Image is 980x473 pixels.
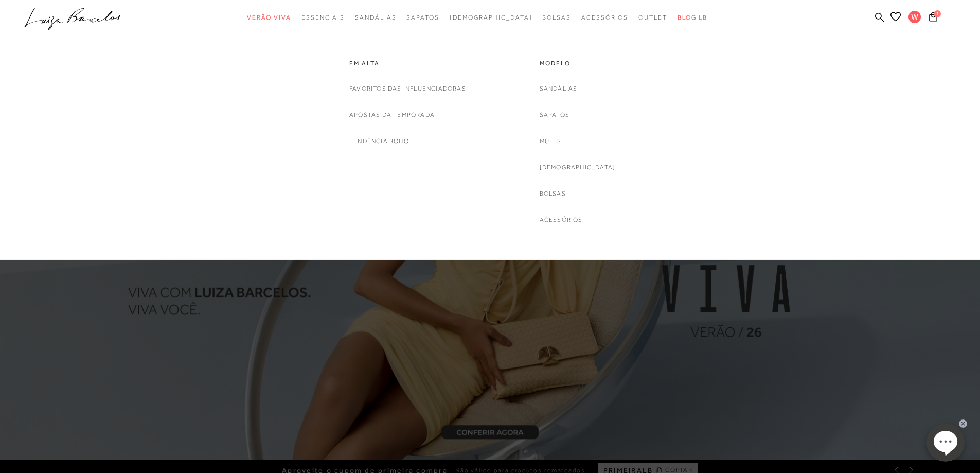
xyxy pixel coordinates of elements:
[638,8,667,27] a: categoryNavScreenReaderText
[540,215,583,225] a: noSubCategoriesText
[638,14,667,21] span: Outlet
[542,8,571,27] a: categoryNavScreenReaderText
[406,8,439,27] a: categoryNavScreenReaderText
[934,10,941,17] span: 1
[450,14,532,21] span: [DEMOGRAPHIC_DATA]
[355,14,396,21] span: Sandálias
[540,136,562,147] a: noSubCategoriesText
[908,11,921,23] span: W
[540,188,566,199] a: noSubCategoriesText
[406,14,439,21] span: Sapatos
[542,14,571,21] span: Bolsas
[247,8,291,27] a: categoryNavScreenReaderText
[349,110,435,120] a: noSubCategoriesText
[349,136,409,147] a: noSubCategoriesText
[581,14,628,21] span: Acessórios
[301,14,345,21] span: Essenciais
[540,110,569,120] a: noSubCategoriesText
[904,10,926,26] button: W
[247,14,291,21] span: Verão Viva
[355,8,396,27] a: categoryNavScreenReaderText
[540,83,578,94] a: noSubCategoriesText
[301,8,345,27] a: categoryNavScreenReaderText
[450,8,532,27] a: noSubCategoriesText
[349,59,466,68] a: categoryNavScreenReaderText
[349,83,466,94] a: noSubCategoriesText
[678,14,707,21] span: BLOG LB
[926,11,940,25] button: 1
[678,8,707,27] a: BLOG LB
[540,162,616,173] a: noSubCategoriesText
[581,8,628,27] a: categoryNavScreenReaderText
[540,59,616,68] a: categoryNavScreenReaderText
